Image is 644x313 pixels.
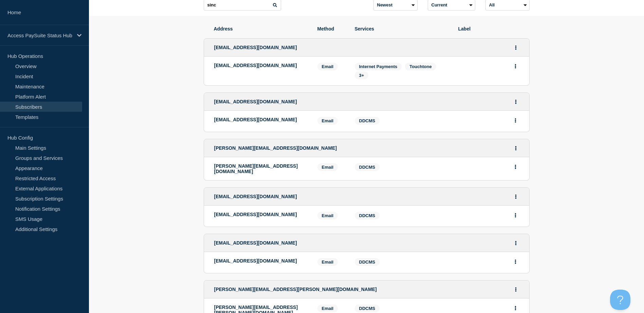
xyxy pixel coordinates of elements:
[512,191,520,202] button: Actions
[7,33,73,38] p: Access PaySuite Status Hub
[317,258,338,266] span: Email
[317,26,345,32] span: Method
[214,117,307,122] p: [EMAIL_ADDRESS][DOMAIN_NAME]
[512,42,520,53] button: Actions
[317,117,338,125] span: Email
[214,45,297,50] span: [EMAIL_ADDRESS][DOMAIN_NAME]
[214,287,377,292] span: [PERSON_NAME][EMAIL_ADDRESS][PERSON_NAME][DOMAIN_NAME]
[359,73,364,78] span: 3+
[359,213,375,218] span: DDCMS
[214,63,307,68] p: [EMAIL_ADDRESS][DOMAIN_NAME]
[512,284,520,295] button: Actions
[359,118,375,123] span: DDCMS
[214,26,307,32] span: Address
[317,163,338,171] span: Email
[317,63,338,70] span: Email
[458,26,519,32] span: Label
[511,162,520,172] button: Actions
[511,115,520,126] button: Actions
[317,212,338,220] span: Email
[214,99,297,104] span: [EMAIL_ADDRESS][DOMAIN_NAME]
[409,64,431,69] span: Touchtone
[511,210,520,221] button: Actions
[214,212,307,217] p: [EMAIL_ADDRESS][DOMAIN_NAME]
[214,194,297,199] span: [EMAIL_ADDRESS][DOMAIN_NAME]
[317,305,338,312] span: Email
[359,306,375,311] span: DDCMS
[214,145,337,151] span: [PERSON_NAME][EMAIL_ADDRESS][DOMAIN_NAME]
[214,240,297,246] span: [EMAIL_ADDRESS][DOMAIN_NAME]
[512,97,520,107] button: Actions
[512,238,520,248] button: Actions
[359,259,375,265] span: DDCMS
[214,258,307,264] p: [EMAIL_ADDRESS][DOMAIN_NAME]
[359,165,375,170] span: DDCMS
[512,143,520,153] button: Actions
[511,61,520,71] button: Actions
[214,163,307,174] p: [PERSON_NAME][EMAIL_ADDRESS][DOMAIN_NAME]
[511,256,520,267] button: Actions
[359,64,398,69] span: Internet Payments
[355,26,448,32] span: Services
[610,290,630,310] iframe: Help Scout Beacon - Open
